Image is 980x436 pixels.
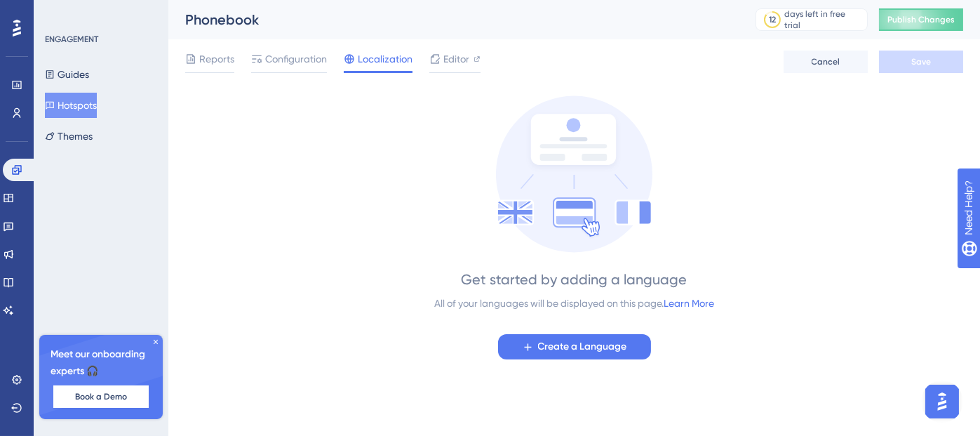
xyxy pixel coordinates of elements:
[785,8,863,31] div: days left in free trial
[185,10,720,29] div: Phonebook
[434,295,714,312] div: All of your languages will be displayed on this page.
[358,51,412,67] span: Localization
[443,51,469,67] span: Editor
[199,51,234,67] span: Reports
[664,298,714,309] a: Learn More
[879,8,963,31] button: Publish Changes
[53,385,149,408] button: Book a Demo
[45,93,97,118] button: Hotspots
[879,51,963,73] button: Save
[33,4,88,20] span: Need Help?
[51,346,152,380] span: Meet our onboarding experts 🎧
[462,270,687,289] div: Get started by adding a language
[812,56,840,67] span: Cancel
[887,14,955,25] span: Publish Changes
[921,381,963,423] iframe: UserGuiding AI Assistant Launcher
[911,56,931,67] span: Save
[784,51,868,73] button: Cancel
[45,62,89,87] button: Guides
[538,338,627,355] span: Create a Language
[75,391,127,402] span: Book a Demo
[498,334,651,359] button: Create a Language
[769,14,776,25] div: 12
[45,34,98,45] div: ENGAGEMENT
[45,124,93,149] button: Themes
[265,51,327,67] span: Configuration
